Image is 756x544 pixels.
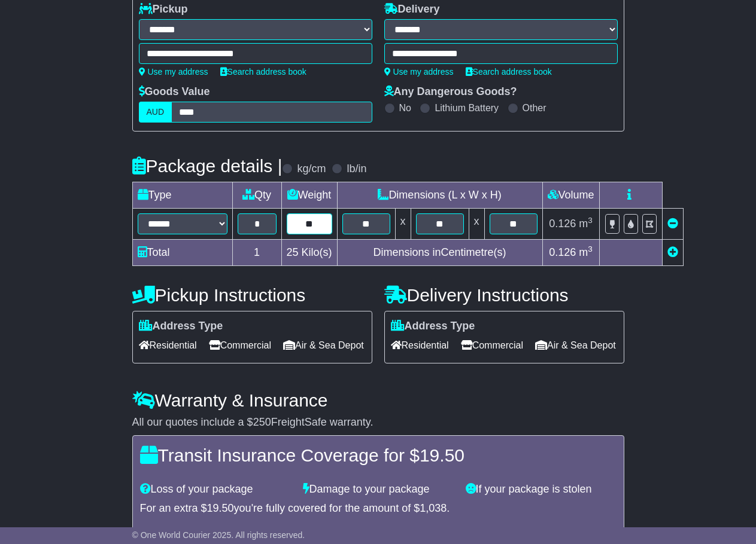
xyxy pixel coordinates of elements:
[287,246,299,258] span: 25
[139,102,172,123] label: AUD
[549,218,576,230] span: 0.126
[435,102,499,114] label: Lithium Battery
[297,163,326,176] label: kg/cm
[139,67,208,77] a: Use my address
[535,336,616,354] span: Air & Sea Depot
[420,502,447,514] span: 1,038
[667,218,678,230] a: Remove this item
[132,240,232,266] td: Total
[579,246,593,258] span: m
[132,285,372,305] h4: Pickup Instructions
[132,156,283,176] h4: Package details |
[140,502,617,515] div: For an extra $ you're fully covered for the amount of $ .
[588,245,593,253] sup: 3
[420,445,464,465] span: 19.50
[281,182,337,209] td: Weight
[384,285,624,305] h4: Delivery Instructions
[384,85,517,99] label: Any Dangerous Goods?
[132,182,232,209] td: Type
[232,240,281,266] td: 1
[232,182,281,209] td: Qty
[140,445,617,465] h4: Transit Insurance Coverage for $
[209,336,271,354] span: Commercial
[384,67,454,77] a: Use my address
[542,182,599,209] td: Volume
[667,246,678,258] a: Add new item
[297,483,460,496] div: Damage to your package
[347,163,366,176] label: lb/in
[399,102,411,114] label: No
[469,209,484,240] td: x
[134,483,297,496] div: Loss of your package
[579,218,593,230] span: m
[283,336,364,354] span: Air & Sea Depot
[461,336,523,354] span: Commercial
[139,320,223,333] label: Address Type
[391,320,475,333] label: Address Type
[253,416,271,428] span: 250
[207,502,234,514] span: 19.50
[466,67,552,77] a: Search address book
[132,390,624,410] h4: Warranty & Insurance
[139,3,188,16] label: Pickup
[337,182,542,209] td: Dimensions (L x W x H)
[391,336,449,354] span: Residential
[523,102,546,114] label: Other
[549,246,576,258] span: 0.126
[132,416,624,429] div: All our quotes include a $ FreightSafe warranty.
[395,209,411,240] td: x
[281,240,337,266] td: Kilo(s)
[132,530,305,540] span: © One World Courier 2025. All rights reserved.
[139,85,210,99] label: Goods Value
[337,240,542,266] td: Dimensions in Centimetre(s)
[220,67,306,77] a: Search address book
[588,216,593,225] sup: 3
[139,336,197,354] span: Residential
[460,483,623,496] div: If your package is stolen
[384,3,440,16] label: Delivery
